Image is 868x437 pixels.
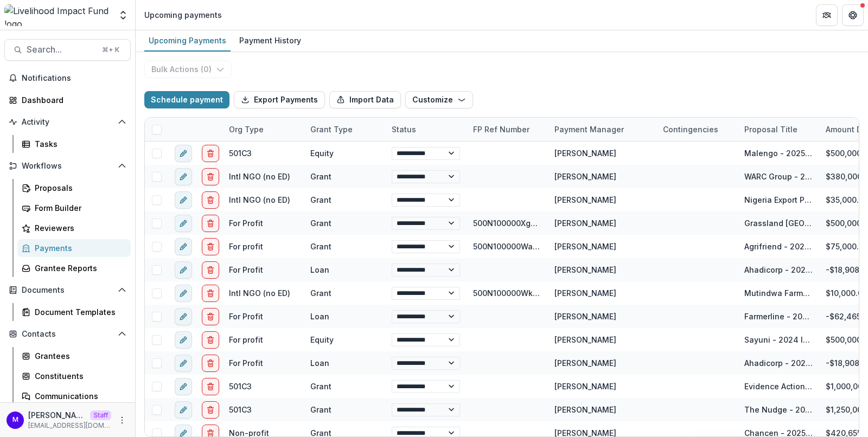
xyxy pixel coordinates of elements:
[554,171,616,182] div: [PERSON_NAME]
[842,4,864,26] button: Get Help
[144,61,232,78] button: Bulk Actions (0)
[4,91,131,109] a: Dashboard
[744,404,813,415] div: The Nudge - 2024-26 Grant
[175,331,192,349] button: edit
[548,118,656,141] div: Payment Manager
[4,325,131,343] button: Open Contacts
[310,217,331,229] div: Grant
[554,147,616,159] div: [PERSON_NAME]
[744,171,813,182] div: WARC Group - 2025 Investment
[229,147,252,159] div: 501C3
[116,414,129,427] button: More
[175,191,192,209] button: edit
[816,4,838,26] button: Partners
[229,241,263,252] div: For profit
[235,33,305,48] div: Payment History
[738,118,819,141] div: Proposal Title
[304,118,385,141] div: Grant Type
[202,145,219,162] button: delete
[202,261,219,279] button: delete
[202,191,219,209] button: delete
[35,138,122,150] div: Tasks
[229,311,263,322] div: For Profit
[22,74,126,83] span: Notifications
[202,378,219,395] button: delete
[4,281,131,299] button: Open Documents
[310,334,334,345] div: Equity
[4,4,111,26] img: Livelihood Impact Fund logo
[35,202,122,214] div: Form Builder
[656,118,738,141] div: Contingencies
[744,194,813,205] div: Nigeria Export Promotion Council - 2025 GTKY
[35,242,122,254] div: Payments
[310,171,331,182] div: Grant
[229,357,263,369] div: For Profit
[229,171,290,182] div: Intl NGO (no ED)
[738,124,804,135] div: Proposal Title
[310,194,331,205] div: Grant
[554,334,616,345] div: [PERSON_NAME]
[744,147,813,159] div: Malengo - 2025 Investment
[385,124,423,135] div: Status
[202,168,219,185] button: delete
[144,91,229,108] button: Schedule payment
[144,30,231,52] a: Upcoming Payments
[35,350,122,362] div: Grantees
[17,387,131,405] a: Communications
[17,367,131,385] a: Constituents
[35,390,122,402] div: Communications
[22,286,113,295] span: Documents
[17,179,131,197] a: Proposals
[744,217,813,229] div: Grassland [GEOGRAPHIC_DATA] - 2025 Grant (co-funding with Rippleworks)
[229,194,290,205] div: Intl NGO (no ED)
[467,118,548,141] div: FP Ref Number
[35,306,122,318] div: Document Templates
[17,303,131,321] a: Document Templates
[222,118,304,141] div: Org type
[234,91,325,108] button: Export Payments
[405,91,473,108] button: Customize
[22,330,113,339] span: Contacts
[304,124,359,135] div: Grant Type
[175,285,192,302] button: edit
[144,9,222,21] div: Upcoming payments
[744,357,813,369] div: Ahadicorp - 2024 Loan
[744,264,813,275] div: Ahadicorp - 2024 Loan
[554,194,616,205] div: [PERSON_NAME]
[554,264,616,275] div: [PERSON_NAME]
[28,409,86,421] p: [PERSON_NAME]
[17,239,131,257] a: Payments
[140,7,226,23] nav: breadcrumb
[229,404,252,415] div: 501C3
[554,241,616,252] div: [PERSON_NAME]
[467,124,536,135] div: FP Ref Number
[202,308,219,325] button: delete
[4,157,131,175] button: Open Workflows
[100,44,122,56] div: ⌘ + K
[22,118,113,127] span: Activity
[229,334,263,345] div: For profit
[554,404,616,415] div: [PERSON_NAME]
[175,401,192,419] button: edit
[90,410,111,420] p: Staff
[202,401,219,419] button: delete
[310,147,334,159] div: Equity
[310,311,329,322] div: Loan
[202,285,219,302] button: delete
[35,182,122,194] div: Proposals
[17,259,131,277] a: Grantee Reports
[656,124,725,135] div: Contingencies
[35,222,122,234] div: Reviewers
[554,357,616,369] div: [PERSON_NAME]
[473,241,541,252] div: 500N100000WanXfIAJ
[175,378,192,395] button: edit
[144,33,231,48] div: Upcoming Payments
[310,357,329,369] div: Loan
[12,416,18,423] div: Maddie
[548,124,630,135] div: Payment Manager
[385,118,467,141] div: Status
